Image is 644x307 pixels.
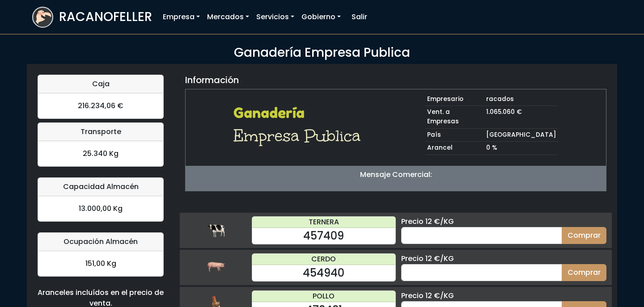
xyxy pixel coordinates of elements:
[425,128,484,142] td: País
[484,106,558,128] td: 1.065.060 €
[32,45,612,60] h3: Ganadería Empresa Publica
[425,142,484,155] td: Arancel
[38,178,163,196] div: Capacidad Almacén
[186,169,606,180] p: Mensaje Comercial:
[484,142,558,155] td: 0 %
[252,291,395,302] div: POLLO
[401,216,606,227] div: Precio 12 €/KG
[38,93,163,118] div: 216.234,06 €
[562,264,606,281] button: Comprar
[484,128,558,142] td: [GEOGRAPHIC_DATA]
[252,254,395,265] div: CERDO
[207,258,225,276] img: cerdo.png
[233,105,366,122] h2: Ganadería
[38,196,163,221] div: 13.000,00 Kg
[425,93,484,106] td: Empresario
[38,123,163,141] div: Transporte
[401,253,606,264] div: Precio 12 €/KG
[38,75,163,93] div: Caja
[33,8,52,25] img: logoracarojo.png
[38,141,163,166] div: 25.340 Kg
[484,93,558,106] td: racados
[253,8,298,26] a: Servicios
[562,227,606,244] button: Comprar
[252,265,395,281] div: 454940
[233,125,366,147] h1: Empresa Publica
[425,106,484,128] td: Vent. a Empresas
[252,228,395,244] div: 457409
[401,290,606,301] div: Precio 12 €/KG
[38,251,163,276] div: 151,00 Kg
[203,8,253,26] a: Mercados
[32,4,152,30] a: RACANOFELLER
[59,9,152,25] h3: RACANOFELLER
[159,8,203,26] a: Empresa
[348,8,371,26] a: Salir
[38,233,163,251] div: Ocupación Almacén
[298,8,344,26] a: Gobierno
[252,217,395,228] div: TERNERA
[185,75,239,85] h5: Información
[207,221,225,239] img: ternera.png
